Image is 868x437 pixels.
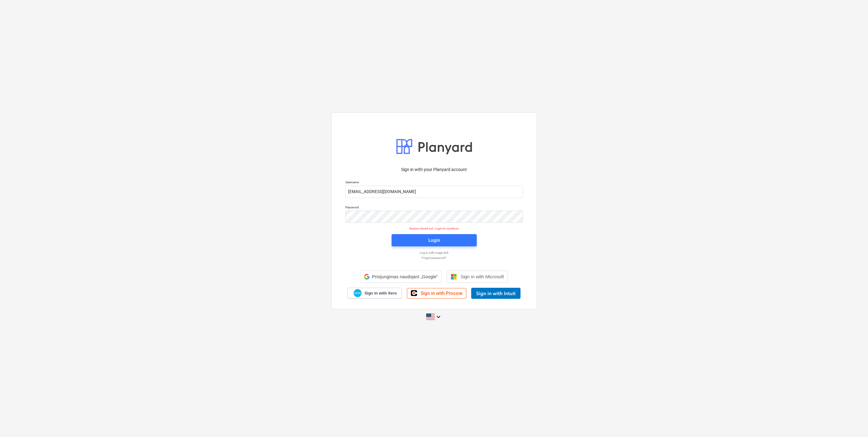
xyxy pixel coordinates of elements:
input: Username [345,186,523,198]
a: Sign in with Xero [348,288,402,298]
button: Login [392,234,477,246]
p: Session timed out. Login to continue. [342,226,527,230]
span: Sign in with Procore [421,291,462,296]
a: Log in with magic link [342,251,526,255]
img: Microsoft logo [451,274,457,280]
p: Password [345,205,523,211]
p: Sign in with your Planyard account [345,166,523,173]
a: Sign in with Procore [407,288,466,298]
div: Login [428,236,440,244]
p: Username [345,180,523,185]
span: Prisijungimas naudojant „Google“ [372,274,438,279]
div: Prisijungimas naudojant „Google“ [360,271,442,283]
img: Xero logo [354,289,362,297]
a: Forgot password? [342,256,526,260]
span: Sign in with Xero [364,291,396,296]
span: Sign in with Microsoft [460,274,504,279]
i: keyboard_arrow_down [435,313,442,321]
